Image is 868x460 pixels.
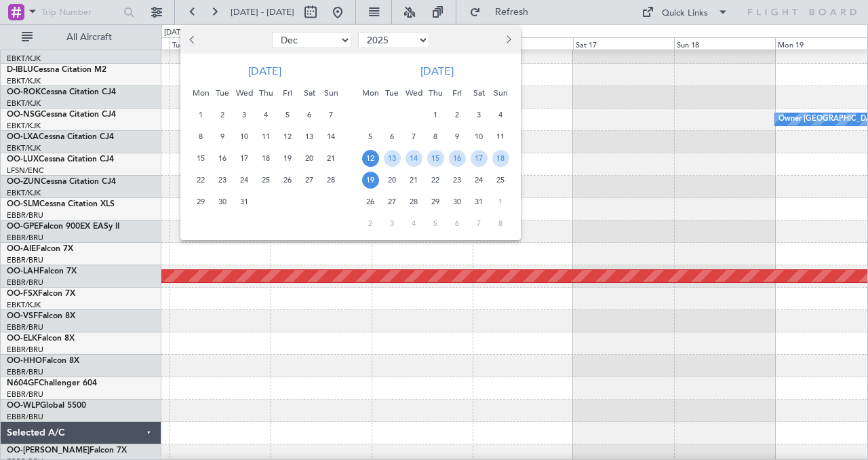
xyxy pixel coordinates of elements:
[190,191,212,212] div: 29-12-2025
[381,212,403,234] div: 3-2-2026
[236,107,253,123] span: 3
[492,128,509,145] span: 11
[403,212,425,234] div: 4-2-2026
[403,191,425,212] div: 28-1-2026
[298,147,320,169] div: 20-12-2025
[403,126,425,147] div: 7-1-2026
[323,150,340,167] span: 21
[255,169,277,191] div: 25-12-2025
[471,128,488,145] span: 10
[471,193,488,210] span: 31
[258,150,275,167] span: 18
[471,215,488,232] span: 7
[468,169,490,191] div: 24-1-2026
[406,193,422,210] span: 28
[277,147,298,169] div: 19-12-2025
[320,82,342,104] div: Sun
[425,191,446,212] div: 29-1-2026
[425,126,446,147] div: 8-1-2026
[301,172,318,189] span: 27
[214,172,231,189] span: 23
[193,172,210,189] span: 22
[190,147,212,169] div: 15-12-2025
[468,104,490,126] div: 3-1-2026
[384,172,401,189] span: 20
[323,172,340,189] span: 28
[449,128,466,145] span: 9
[471,172,488,189] span: 24
[236,193,253,210] span: 31
[425,147,446,169] div: 15-1-2026
[446,169,468,191] div: 23-1-2026
[427,193,444,210] span: 29
[279,107,296,123] span: 5
[500,29,515,51] button: Next month
[233,169,255,191] div: 24-12-2025
[384,150,401,167] span: 13
[490,147,511,169] div: 18-1-2026
[212,126,233,147] div: 9-12-2025
[425,212,446,234] div: 5-2-2026
[381,147,403,169] div: 13-1-2026
[362,193,379,210] span: 26
[323,128,340,145] span: 14
[406,172,422,189] span: 21
[301,107,318,123] span: 6
[427,107,444,123] span: 1
[233,147,255,169] div: 17-12-2025
[471,150,488,167] span: 17
[381,191,403,212] div: 27-1-2026
[193,128,210,145] span: 8
[212,169,233,191] div: 23-12-2025
[236,150,253,167] span: 17
[449,193,466,210] span: 30
[427,215,444,232] span: 5
[258,128,275,145] span: 11
[359,191,381,212] div: 26-1-2026
[212,82,233,104] div: Tue
[425,104,446,126] div: 1-1-2026
[255,82,277,104] div: Thu
[298,82,320,104] div: Sat
[425,82,446,104] div: Thu
[301,128,318,145] span: 13
[490,104,511,126] div: 4-1-2026
[449,172,466,189] span: 23
[193,193,210,210] span: 29
[359,169,381,191] div: 19-1-2026
[298,169,320,191] div: 27-12-2025
[190,82,212,104] div: Mon
[427,128,444,145] span: 8
[298,126,320,147] div: 13-12-2025
[406,128,422,145] span: 7
[279,172,296,189] span: 26
[381,169,403,191] div: 20-1-2026
[258,172,275,189] span: 25
[446,104,468,126] div: 2-1-2026
[381,126,403,147] div: 6-1-2026
[427,150,444,167] span: 15
[214,128,231,145] span: 9
[490,212,511,234] div: 8-2-2026
[492,107,509,123] span: 4
[492,193,509,210] span: 1
[446,212,468,234] div: 6-2-2026
[449,107,466,123] span: 2
[236,128,253,145] span: 10
[255,104,277,126] div: 4-12-2025
[301,150,318,167] span: 20
[449,150,466,167] span: 16
[233,191,255,212] div: 31-12-2025
[193,150,210,167] span: 15
[258,107,275,123] span: 4
[277,82,298,104] div: Fri
[272,32,351,48] select: Select month
[362,172,379,189] span: 19
[323,107,340,123] span: 7
[359,212,381,234] div: 2-2-2026
[358,32,429,48] select: Select year
[490,126,511,147] div: 11-1-2026
[446,82,468,104] div: Fri
[492,172,509,189] span: 25
[212,104,233,126] div: 2-12-2025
